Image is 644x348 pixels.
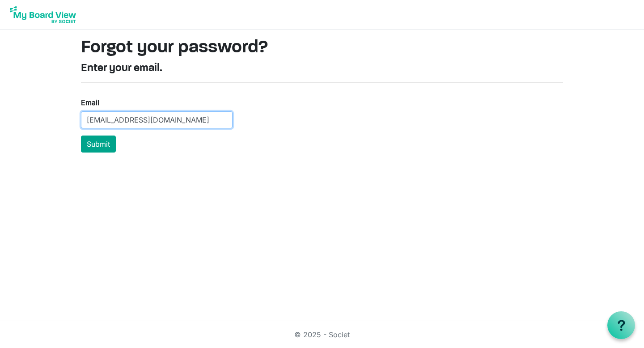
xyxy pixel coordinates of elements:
[81,136,116,153] button: Submit
[81,62,563,75] h4: Enter your email.
[294,330,350,339] a: © 2025 - Societ
[81,97,99,108] label: Email
[81,37,563,59] h1: Forgot your password?
[7,4,79,26] img: My Board View Logo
